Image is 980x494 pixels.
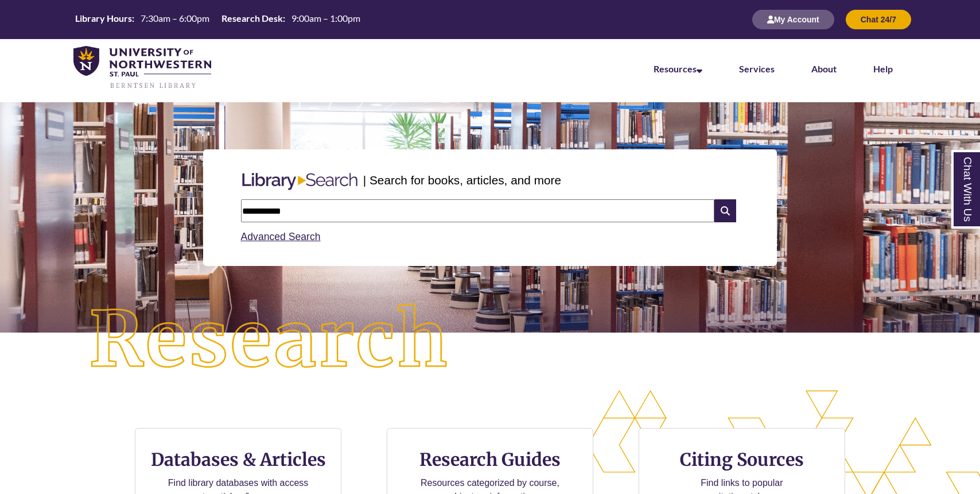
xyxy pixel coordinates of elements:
table: Hours Today [71,12,365,26]
button: Chat 24/7 [846,10,911,29]
a: Resources [654,63,702,74]
span: 9:00am – 1:00pm [291,13,360,24]
th: Library Hours: [71,12,136,25]
span: 7:30am – 6:00pm [141,13,209,24]
a: Hours Today [71,12,365,28]
p: | Search for books, articles, and more [363,171,561,189]
th: Research Desk: [217,12,287,25]
a: Advanced Search [241,231,321,242]
a: Help [873,63,893,74]
a: My Account [752,14,834,24]
h3: Databases & Articles [145,449,332,470]
img: UNWSP Library Logo [73,46,211,90]
a: Chat 24/7 [846,14,911,24]
a: About [811,63,837,74]
img: Libary Search [236,168,363,195]
button: My Account [752,10,834,29]
a: Services [739,63,775,74]
img: Research [49,264,490,417]
h3: Citing Sources [672,449,812,470]
h3: Research Guides [396,449,584,470]
i: Search [714,199,736,222]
